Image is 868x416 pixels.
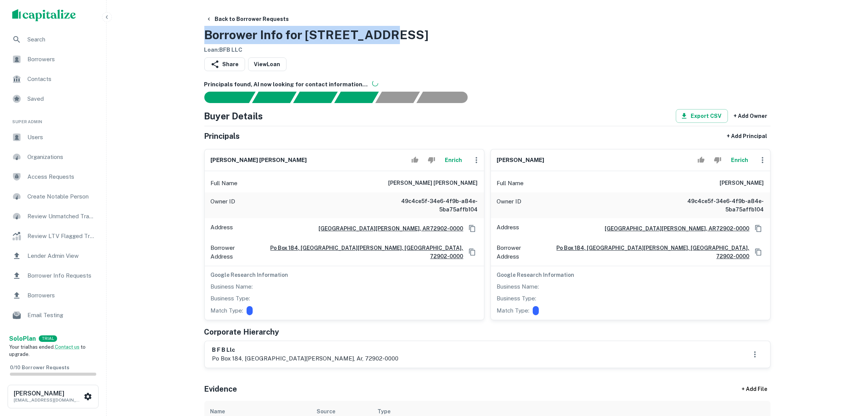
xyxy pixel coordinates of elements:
a: Email Testing [6,306,100,324]
h6: 49c4ce5f-34e6-4f9b-a84e-5ba75affb104 [673,197,764,214]
h6: Principals found, AI now looking for contact information... [204,80,771,89]
h6: Google Research Information [497,271,764,279]
a: Create Notable Person [6,187,100,206]
a: Email Analytics [6,326,100,344]
span: Review Unmatched Transactions [27,212,96,221]
p: Full Name [211,179,238,188]
p: Business Type: [497,294,537,303]
strong: Solo Plan [9,335,36,342]
button: Accept [694,152,708,168]
span: Email Testing [27,311,96,320]
button: Back to Borrower Requests [203,12,292,26]
span: Contacts [27,75,96,84]
span: Create Notable Person [27,192,96,201]
p: [EMAIL_ADDRESS][DOMAIN_NAME] [14,397,82,403]
a: SoloPlan [9,334,36,343]
button: Enrich [728,152,752,168]
button: Accept [408,152,422,168]
div: Principals found, AI now looking for contact information... [334,92,379,103]
a: Access Requests [6,168,100,186]
p: Address [211,223,233,234]
button: Enrich [441,152,466,168]
iframe: Chat Widget [830,355,868,392]
a: Organizations [6,148,100,166]
a: Saved [6,90,100,108]
span: Your trial has ended. to upgrade. [9,344,86,357]
p: Owner ID [211,197,236,214]
span: 0 / 10 Borrower Requests [10,365,69,370]
h4: Buyer Details [204,109,263,123]
a: Review Unmatched Transactions [6,207,100,225]
h3: Borrower Info for [STREET_ADDRESS] [204,26,429,44]
h6: Loan : BFB LLC [204,46,429,54]
h6: Google Research Information [211,271,478,279]
h6: po box 184, [GEOGRAPHIC_DATA][PERSON_NAME], [GEOGRAPHIC_DATA], 72902-0000 [543,244,750,260]
h6: [PERSON_NAME] [PERSON_NAME] [389,179,478,188]
a: Contact us [55,344,80,350]
div: Borrowers [6,286,100,305]
span: Borrowers [27,55,96,64]
img: capitalize-logo.png [12,9,76,21]
button: Share [204,57,245,71]
p: Match Type: [211,306,244,315]
div: + Add File [728,383,781,396]
a: po box 184, [GEOGRAPHIC_DATA][PERSON_NAME], [GEOGRAPHIC_DATA], 72902-0000 [257,244,463,260]
a: Lender Admin View [6,247,100,265]
h5: Principals [204,130,240,142]
p: Business Type: [211,294,250,303]
span: Users [27,133,96,142]
div: Sending borrower request to AI... [195,92,252,103]
span: Review LTV Flagged Transactions [27,232,96,241]
div: Source [317,407,336,416]
span: Organizations [27,152,96,162]
a: Review LTV Flagged Transactions [6,227,100,245]
div: Type [378,407,391,416]
span: Access Requests [27,172,96,181]
a: Borrower Info Requests [6,267,100,285]
p: Business Name: [211,282,253,291]
div: Name [210,407,225,416]
div: Documents found, AI parsing details... [293,92,338,103]
span: Borrowers [27,291,96,300]
h6: [GEOGRAPHIC_DATA][PERSON_NAME], AR72902-0000 [599,224,750,233]
p: Owner ID [497,197,522,214]
p: Match Type: [497,306,530,315]
div: Your request is received and processing... [252,92,296,103]
span: Lender Admin View [27,251,96,260]
div: Contacts [6,70,100,88]
a: Search [6,30,100,49]
div: Principals found, still searching for contact information. This may take time... [375,92,420,103]
span: Borrower Info Requests [27,271,96,280]
span: Saved [27,94,96,103]
h6: [PERSON_NAME] [14,391,82,397]
p: po box 184, [GEOGRAPHIC_DATA][PERSON_NAME], ar, 72902-0000 [212,354,399,363]
li: Super Admin [6,110,100,128]
p: Business Name: [497,282,539,291]
a: [GEOGRAPHIC_DATA][PERSON_NAME], AR72902-0000 [313,224,463,233]
h6: [PERSON_NAME] [720,179,764,188]
h6: 49c4ce5f-34e6-4f9b-a84e-5ba75affb104 [387,197,478,214]
h6: [PERSON_NAME] [PERSON_NAME] [211,156,307,165]
p: Borrower Address [497,243,540,261]
h5: Evidence [204,383,237,395]
h5: Corporate Hierarchy [204,326,279,338]
a: Borrowers [6,50,100,68]
a: ViewLoan [248,57,287,71]
div: Users [6,128,100,146]
button: Copy Address [467,223,478,234]
h6: b f b llc [212,346,399,354]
